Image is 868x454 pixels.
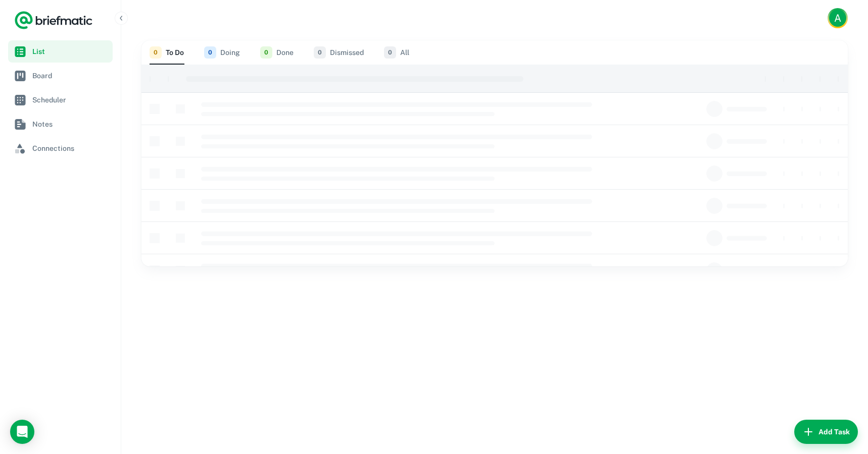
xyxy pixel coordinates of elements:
a: Connections [8,137,113,159]
span: Connections [32,143,109,154]
button: Add Task [794,420,858,444]
span: 0 [384,46,396,59]
button: Account button [828,8,848,28]
span: 0 [260,46,272,59]
a: Scheduler [8,89,113,111]
span: 0 [150,46,162,59]
a: Board [8,65,113,87]
span: Notes [32,119,109,130]
a: Notes [8,113,113,135]
button: Dismissed [314,40,364,65]
button: To Do [150,40,184,65]
span: 0 [314,46,326,59]
span: Scheduler [32,94,109,105]
span: 0 [204,46,216,59]
button: Done [260,40,294,65]
div: Open Intercom Messenger [10,420,34,444]
div: A [829,10,846,27]
a: List [8,40,113,63]
span: Board [32,70,109,81]
a: Logo [14,10,93,30]
span: List [32,46,109,57]
button: Doing [204,40,240,65]
button: All [384,40,409,65]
